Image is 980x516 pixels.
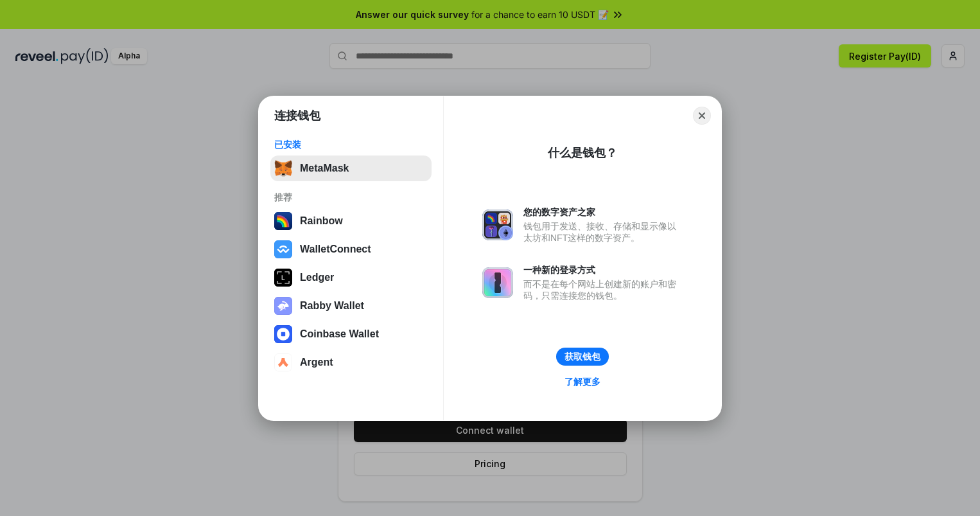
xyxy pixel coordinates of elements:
img: svg+xml,%3Csvg%20xmlns%3D%22http%3A%2F%2Fwww.w3.org%2F2000%2Fsvg%22%20fill%3D%22none%22%20viewBox... [482,267,513,298]
div: 了解更多 [564,376,600,387]
img: svg+xml,%3Csvg%20width%3D%2228%22%20height%3D%2228%22%20viewBox%3D%220%200%2028%2028%22%20fill%3D... [274,325,292,343]
button: WalletConnect [270,236,432,262]
a: 了解更多 [557,373,608,390]
div: Argent [300,357,333,368]
div: 获取钱包 [564,351,600,362]
img: svg+xml,%3Csvg%20xmlns%3D%22http%3A%2F%2Fwww.w3.org%2F2000%2Fsvg%22%20fill%3D%22none%22%20viewBox... [482,209,513,240]
div: 您的数字资产之家 [523,206,683,218]
div: Coinbase Wallet [300,328,379,340]
h1: 连接钱包 [274,108,320,123]
button: 获取钱包 [556,348,609,366]
div: 推荐 [274,191,428,203]
button: Rainbow [270,208,432,234]
div: Rabby Wallet [300,300,364,312]
div: Ledger [300,272,334,283]
img: svg+xml,%3Csvg%20width%3D%2228%22%20height%3D%2228%22%20viewBox%3D%220%200%2028%2028%22%20fill%3D... [274,240,292,258]
img: svg+xml,%3Csvg%20xmlns%3D%22http%3A%2F%2Fwww.w3.org%2F2000%2Fsvg%22%20fill%3D%22none%22%20viewBox... [274,297,292,315]
div: 已安装 [274,139,428,150]
button: Ledger [270,265,432,290]
img: svg+xml,%3Csvg%20xmlns%3D%22http%3A%2F%2Fwww.w3.org%2F2000%2Fsvg%22%20width%3D%2228%22%20height%3... [274,269,292,287]
button: Argent [270,350,432,375]
img: svg+xml,%3Csvg%20width%3D%2228%22%20height%3D%2228%22%20viewBox%3D%220%200%2028%2028%22%20fill%3D... [274,353,292,371]
img: svg+xml,%3Csvg%20fill%3D%22none%22%20height%3D%2233%22%20viewBox%3D%220%200%2035%2033%22%20width%... [274,159,292,177]
div: 一种新的登录方式 [523,264,683,276]
button: Close [693,107,711,125]
div: WalletConnect [300,244,371,255]
div: MetaMask [300,163,349,174]
button: MetaMask [270,156,432,181]
div: 而不是在每个网站上创建新的账户和密码，只需连接您的钱包。 [523,278,683,301]
div: 钱包用于发送、接收、存储和显示像以太坊和NFT这样的数字资产。 [523,220,683,244]
div: 什么是钱包？ [548,145,617,161]
button: Rabby Wallet [270,293,432,319]
img: svg+xml,%3Csvg%20width%3D%22120%22%20height%3D%22120%22%20viewBox%3D%220%200%20120%20120%22%20fil... [274,212,292,230]
div: Rainbow [300,215,343,227]
button: Coinbase Wallet [270,321,432,347]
